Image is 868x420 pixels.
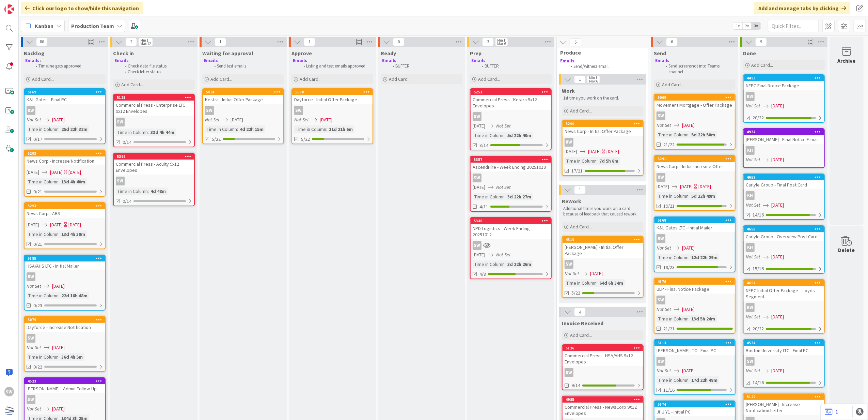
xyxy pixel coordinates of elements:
[563,127,643,136] div: News Corp - Initial Offer Package
[479,142,488,149] span: 8/14
[4,4,14,14] img: Visit kanbanzone.com
[574,186,586,194] span: 1
[690,192,717,200] div: 5d 22h 49m
[203,89,283,104] div: 5091Kestra - Initial Offer Package
[654,94,735,101] div: 5069
[663,202,675,210] span: 19/21
[570,108,592,114] span: Add Card...
[123,198,131,205] span: 0/14
[574,75,586,84] span: 1
[473,132,505,139] div: Time in Column
[565,157,597,165] div: Time in Column
[25,334,105,343] div: SW
[478,63,551,69] li: BUFFER
[744,135,824,144] div: [PERSON_NAME] - Final Notice E-mail
[27,221,39,228] span: [DATE]
[25,203,105,209] div: 5293
[27,125,59,133] div: Time in Column
[597,157,598,165] span: :
[204,58,218,63] strong: Emails
[588,148,601,155] span: [DATE]
[123,139,131,146] span: 0/14
[658,156,735,161] div: 5291
[563,243,643,258] div: [PERSON_NAME] - Initial Offer Package
[563,237,643,258] div: 4519[PERSON_NAME] - Initial Offer Package
[300,76,321,82] span: Add Card...
[654,94,735,109] div: 5069Movement Mortgage - Offer Package
[231,116,243,123] span: [DATE]
[471,218,551,224] div: 5340
[654,156,735,162] div: 5291
[505,132,506,139] span: :
[205,117,220,123] i: Not Set
[21,2,143,14] div: Click our logo to show/hide this navigation
[744,75,824,90] div: 4493NFPC Final Notice Package
[473,112,482,121] div: SW
[52,116,65,123] span: [DATE]
[60,230,87,238] div: 13d 4h 39m
[25,272,105,281] div: RW
[320,116,332,123] span: [DATE]
[140,42,151,45] div: Max 12
[25,317,105,323] div: 5079
[654,340,735,355] div: 5113[PERSON_NAME] LTC - Final PC
[25,395,105,404] div: SW
[304,38,315,46] span: 1
[744,243,824,252] div: KH
[27,230,59,238] div: Time in Column
[565,138,573,147] div: RW
[506,132,533,139] div: 5d 22h 40m
[560,49,640,56] span: Produce
[215,38,226,46] span: 1
[838,246,855,254] div: Delete
[121,81,143,88] span: Add Card...
[114,153,194,175] div: 5366Commercial Press - Acuity 9x12 Envelopes
[744,174,824,180] div: 4659
[746,191,755,200] div: KH
[744,357,824,366] div: SW
[471,174,551,182] div: SW
[747,175,824,180] div: 4659
[657,131,689,138] div: Time in Column
[744,129,824,135] div: 4934
[471,241,551,250] div: SW
[753,114,764,121] span: 20/22
[654,296,735,304] div: SW
[113,50,134,57] span: Check in
[690,131,717,138] div: 5d 22h 50m
[682,244,695,252] span: [DATE]
[744,92,824,101] div: RW
[114,153,194,160] div: 5366
[291,50,312,57] span: Approve
[471,224,551,239] div: NPD Logistics - Week Ending 20251012
[562,198,581,205] span: ReWork
[743,50,756,57] span: Done
[654,101,735,109] div: Movement Mortgage - Offer Package
[746,243,755,252] div: KH
[473,251,485,258] span: [DATE]
[742,22,752,29] span: 2x
[747,76,824,80] div: 4493
[744,226,824,232] div: 4658
[24,50,45,57] span: Backlog
[654,401,735,407] div: 5174
[295,90,373,94] div: 5078
[301,136,310,143] span: 5/22
[238,125,265,133] div: 4d 22h 15m
[747,227,824,231] div: 4658
[292,89,373,104] div: 5078Dayforce - Initial Offer Package
[117,154,194,159] div: 5366
[746,254,760,260] i: Not Set
[114,177,194,185] div: SW
[202,50,253,57] span: Waiting for approval
[698,183,711,190] div: [DATE]
[294,106,303,115] div: SW
[148,187,149,195] span: :
[292,89,373,95] div: 5078
[327,125,354,133] div: 11d 21h 6m
[496,252,511,258] i: Not Set
[116,118,125,126] div: SW
[570,332,592,338] span: Add Card...
[825,408,838,416] a: 1
[744,146,824,155] div: KH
